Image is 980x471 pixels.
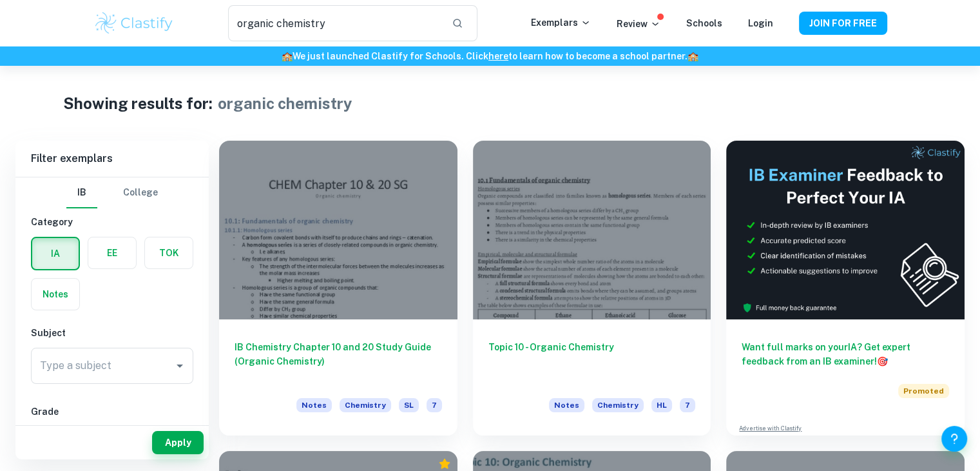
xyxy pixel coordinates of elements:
p: Exemplars [531,15,591,30]
div: Filter type choice [66,177,158,208]
h6: Grade [31,405,193,419]
button: Help and Feedback [941,426,967,452]
button: College [123,177,158,208]
a: Login [748,18,773,28]
a: IB Chemistry Chapter 10 and 20 Study Guide (Organic Chemistry)NotesChemistrySL7 [219,141,457,436]
a: Advertise with Clastify [739,424,802,433]
div: Premium [438,457,451,470]
h1: organic chemistry [218,92,352,115]
h6: We just launched Clastify for Schools. Click to learn how to become a school partner. [3,49,977,63]
h6: Topic 10 - Organic Chemistry [488,340,696,383]
a: Want full marks on yourIA? Get expert feedback from an IB examiner!PromotedAdvertise with Clastify [726,141,965,436]
span: Notes [549,398,584,412]
span: 7 [427,398,442,412]
span: 🏫 [282,51,293,61]
input: Search for any exemplars... [228,5,441,41]
button: IA [32,238,79,269]
button: Notes [32,279,79,310]
button: TOK [145,237,193,268]
span: Chemistry [340,398,391,412]
span: SL [399,398,419,412]
img: Clastify logo [93,10,175,36]
button: IB [66,177,97,208]
button: Open [171,357,189,375]
h1: Showing results for: [63,92,213,115]
button: EE [88,237,136,268]
span: 🏫 [687,51,698,61]
h6: Subject [31,326,193,340]
span: Chemistry [592,398,644,412]
button: Apply [152,431,204,454]
span: Notes [296,398,332,412]
span: 7 [680,398,695,412]
button: JOIN FOR FREE [799,12,887,35]
p: Review [617,17,660,31]
h6: IB Chemistry Chapter 10 and 20 Study Guide (Organic Chemistry) [235,340,442,383]
a: Schools [686,18,722,28]
img: Thumbnail [726,141,965,319]
h6: Want full marks on your IA ? Get expert feedback from an IB examiner! [742,340,949,368]
a: Topic 10 - Organic ChemistryNotesChemistryHL7 [473,141,711,436]
span: Promoted [898,384,949,398]
h6: Category [31,215,193,229]
span: 🎯 [877,356,888,366]
h6: Filter exemplars [15,141,209,177]
a: here [488,51,508,61]
span: HL [651,398,672,412]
